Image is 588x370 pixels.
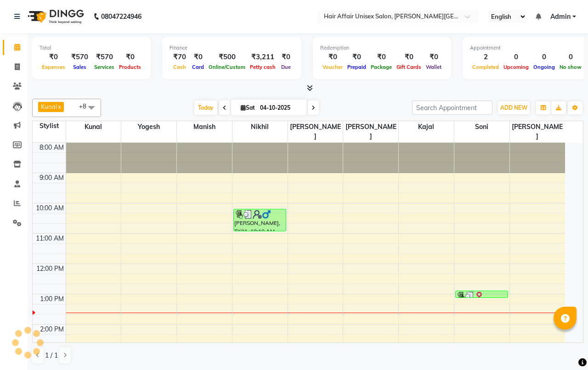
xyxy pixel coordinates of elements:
span: Prepaid [345,64,368,70]
div: [PERSON_NAME], TK02, 12:50 PM-01:05 PM, Threading - Eyebrows (Women),Threading - Forehead (Women) [456,291,508,297]
input: 2025-10-04 [257,101,303,115]
div: ₹3,211 [248,52,278,62]
div: ₹570 [68,52,92,62]
span: Sales [71,64,89,70]
span: Package [368,64,394,70]
span: No show [557,64,584,70]
div: ₹570 [92,52,117,62]
div: 0 [501,52,531,62]
div: ₹0 [345,52,368,62]
span: Wallet [424,64,444,70]
span: Due [279,64,293,70]
span: Ongoing [531,64,557,70]
span: yogesh [121,121,176,133]
div: ₹500 [206,52,248,62]
span: soni [454,121,509,133]
span: Upcoming [501,64,531,70]
span: Today [194,101,217,115]
span: Sat [238,104,257,111]
span: [PERSON_NAME] [288,121,343,142]
div: 9:00 AM [38,173,66,183]
span: kajal [399,121,454,133]
div: Appointment [470,44,584,52]
div: 0 [557,52,584,62]
b: 08047224946 [101,4,141,29]
button: ADD NEW [498,101,530,114]
div: Stylist [33,121,66,131]
span: Card [190,64,206,70]
img: logo [23,4,86,29]
div: 8:00 AM [38,143,66,152]
span: Kunal [41,103,57,110]
span: [PERSON_NAME] [343,121,398,142]
div: ₹0 [394,52,424,62]
span: Kunal [66,121,121,133]
span: Services [92,64,117,70]
span: Products [117,64,143,70]
span: Cash [171,64,188,70]
span: [PERSON_NAME] [510,121,565,142]
div: ₹0 [278,52,294,62]
div: 11:00 AM [34,234,66,243]
div: Total [40,44,143,52]
div: ₹0 [40,52,68,62]
span: Manish [177,121,232,133]
div: ₹70 [170,52,190,62]
div: 10:00 AM [34,203,66,213]
div: ₹0 [320,52,345,62]
div: ₹0 [190,52,206,62]
div: 2 [470,52,501,62]
span: Online/Custom [206,64,248,70]
span: Completed [470,64,501,70]
span: Gift Cards [394,64,424,70]
div: ₹0 [424,52,444,62]
div: ₹0 [117,52,143,62]
div: 12:00 PM [34,264,66,274]
span: 1 / 1 [45,351,58,360]
div: 2:00 PM [38,325,66,334]
div: 1:00 PM [38,294,66,304]
span: Nikhil [232,121,288,133]
div: 0 [531,52,557,62]
span: ADD NEW [500,104,527,111]
div: [PERSON_NAME], TK01, 10:10 AM-10:55 AM, HAIRCUT - Haircut ([DEMOGRAPHIC_DATA]) [234,209,286,231]
input: Search Appointment [412,101,492,115]
a: x [57,103,61,110]
span: +8 [79,102,93,110]
span: Petty cash [248,64,278,70]
div: ₹0 [368,52,394,62]
div: Finance [170,44,294,52]
span: Voucher [320,64,345,70]
span: Expenses [40,64,68,70]
div: Redemption [320,44,444,52]
span: Admin [550,12,571,22]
